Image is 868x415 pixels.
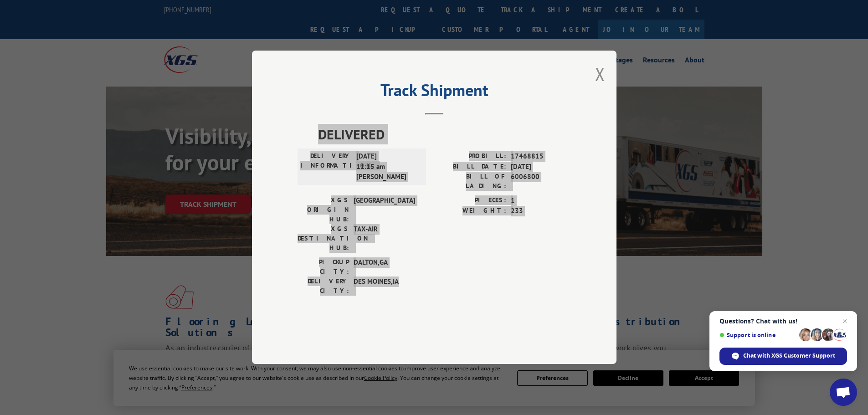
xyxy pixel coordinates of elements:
span: Close chat [839,316,850,327]
label: XGS DESTINATION HUB: [298,225,349,253]
span: DELIVERED [318,124,571,145]
h2: Track Shipment [298,84,571,101]
label: WEIGHT: [434,206,506,216]
span: DES MOINES , IA [354,277,415,296]
span: Chat with XGS Customer Support [743,352,835,360]
label: PROBILL: [434,152,506,162]
label: BILL DATE: [434,162,506,172]
label: DELIVERY INFORMATION: [300,152,352,183]
span: 6006800 [511,172,571,191]
span: [DATE] [511,162,571,172]
span: 1 [511,196,571,206]
label: PIECES: [434,196,506,206]
span: DALTON , GA [354,258,415,277]
span: 233 [511,206,571,216]
label: XGS ORIGIN HUB: [298,196,349,225]
label: BILL OF LADING: [434,172,506,191]
label: DELIVERY CITY: [298,277,349,296]
div: Open chat [830,379,857,406]
span: Questions? Chat with us! [719,318,847,325]
label: PICKUP CITY: [298,258,349,277]
button: Close modal [595,62,605,86]
div: Chat with XGS Customer Support [719,348,847,365]
span: Support is online [719,332,796,338]
span: [DATE] 11:15 am [PERSON_NAME] [356,152,418,183]
span: [GEOGRAPHIC_DATA] [354,196,415,225]
span: 17468815 [511,152,571,162]
span: TAX-AIR [354,225,415,253]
